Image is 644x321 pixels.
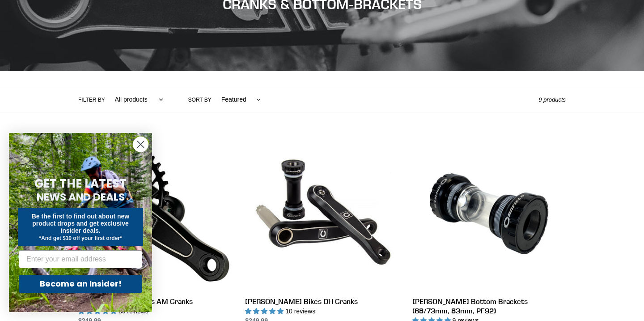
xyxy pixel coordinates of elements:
[133,137,148,152] button: Close dialog
[34,175,127,192] span: GET THE LATEST
[32,213,130,234] span: Be the first to find out about new product drops and get exclusive insider deals.
[538,96,566,103] span: 9 products
[19,250,142,268] input: Enter your email address
[37,190,125,204] span: NEWS AND DEALS
[78,96,105,104] label: Filter by
[39,235,122,241] span: *And get $10 off your first order*
[188,96,212,104] label: Sort by
[19,275,142,293] button: Become an Insider!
